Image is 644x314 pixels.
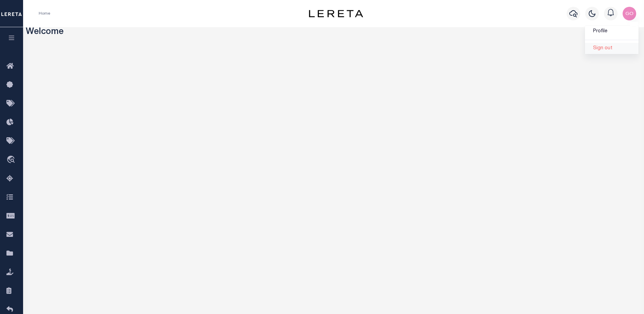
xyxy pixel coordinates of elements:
a: Profile [585,26,639,37]
i: travel_explore [6,156,17,164]
li: Home [39,11,50,17]
img: logo-dark.svg [309,10,363,17]
a: Sign out [585,43,639,54]
span: Sign out [593,46,612,51]
span: Profile [593,29,607,34]
h3: Welcome [26,27,642,38]
img: svg+xml;base64,PHN2ZyB4bWxucz0iaHR0cDovL3d3dy53My5vcmcvMjAwMC9zdmciIHBvaW50ZXItZXZlbnRzPSJub25lIi... [623,7,636,20]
